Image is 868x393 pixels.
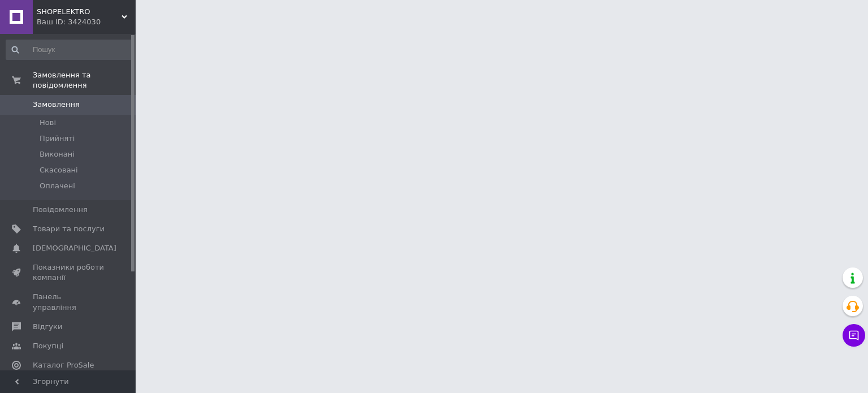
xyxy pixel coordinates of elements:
span: Скасовані [40,165,78,175]
span: Показники роботи компанії [33,262,105,283]
span: Виконані [40,149,75,159]
span: [DEMOGRAPHIC_DATA] [33,243,116,253]
span: Покупці [33,341,63,351]
span: Повідомлення [33,205,88,215]
span: Відгуки [33,322,62,332]
button: Чат з покупцем [843,324,865,347]
span: Замовлення [33,100,80,110]
span: Панель управління [33,292,105,312]
span: Товари та послуги [33,224,105,234]
span: SHOPELEKTRO [37,7,121,17]
div: Ваш ID: 3424030 [37,17,136,27]
span: Замовлення та повідомлення [33,70,136,90]
input: Пошук [6,40,133,60]
span: Прийняті [40,133,75,144]
span: Каталог ProSale [33,360,94,370]
span: Оплачені [40,181,75,191]
span: Нові [40,118,56,128]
